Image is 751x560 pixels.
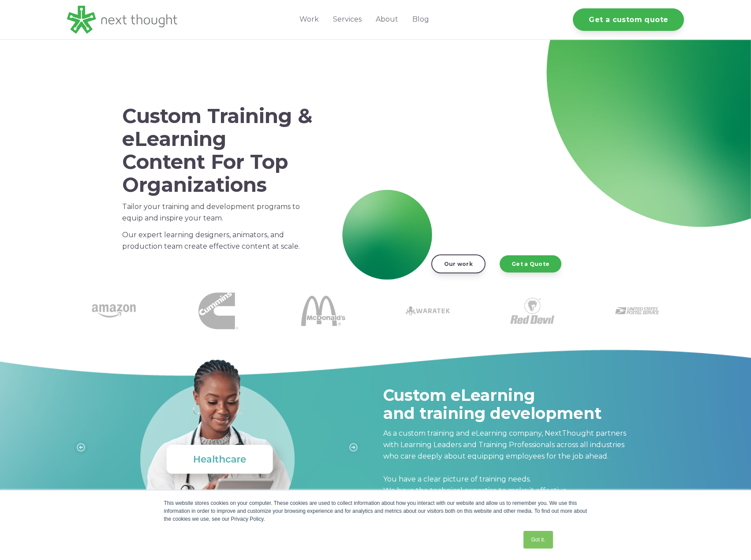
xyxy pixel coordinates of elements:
img: Red Devil [510,289,554,333]
p: Tailor your training and development programs to equip and inspire your team. [122,201,313,224]
span: Custom eLearning and training development [383,385,602,423]
section: Image carousel with 9 slides. [67,341,368,555]
a: Got it. [523,531,553,549]
div: 1 of 9 [67,341,368,537]
img: McDonalds 1 [301,289,345,333]
a: Get a custom quote [573,8,684,31]
a: Our work [431,254,486,273]
iframe: NextThought Reel [361,97,626,246]
h1: Custom Training & eLearning Content For Top Organizations [122,105,313,196]
img: Healthcare [133,341,302,537]
img: Cummins [198,291,238,331]
button: Go to last slide [74,441,88,455]
img: LG - NextThought Logo [67,6,177,34]
span: As a custom training and eLearning company, NextThought partners with Learning Leaders and Traini... [383,429,626,495]
a: Get a Quote [500,255,561,272]
p: Our expert learning designers, animators, and production team create effective content at scale. [122,229,313,252]
img: Waratek logo [406,289,450,333]
div: This website stores cookies on your computer. These cookies are used to collect information about... [164,499,587,523]
img: amazon-1 [92,289,136,333]
img: USPS [615,289,659,333]
button: Next slide [347,441,361,455]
